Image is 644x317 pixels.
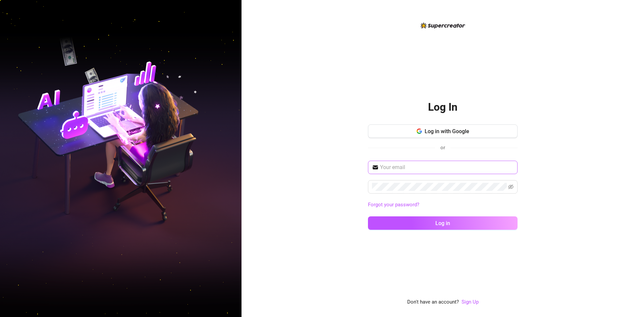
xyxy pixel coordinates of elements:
[368,216,518,230] button: Log in
[368,124,518,138] button: Log in with Google
[421,22,465,29] img: logo-BBDzfeDw.svg
[368,202,419,208] a: Forgot your password?
[508,184,514,190] span: eye-invisible
[425,128,469,135] span: Log in with Google
[440,145,445,151] span: or
[462,299,479,305] a: Sign Up
[428,100,458,114] h2: Log In
[368,201,518,209] a: Forgot your password?
[462,298,479,306] a: Sign Up
[380,163,514,171] input: Your email
[435,220,450,226] span: Log in
[407,298,459,306] span: Don't have an account?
